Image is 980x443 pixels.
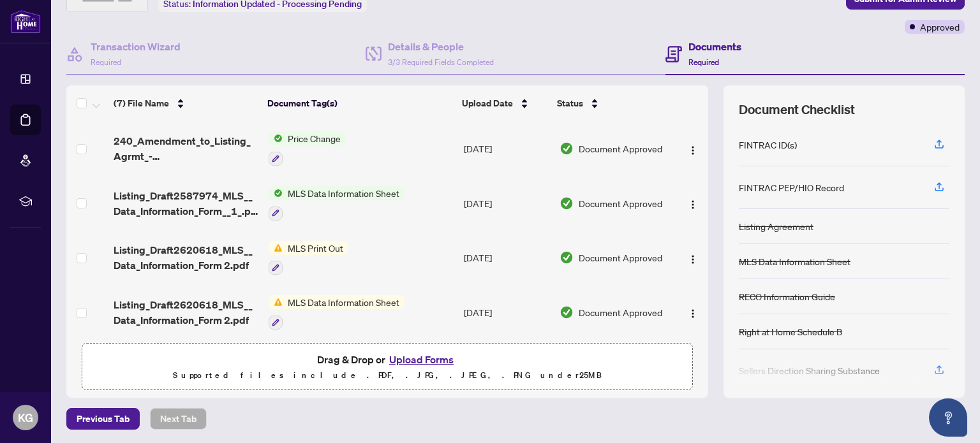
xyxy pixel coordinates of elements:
th: Document Tag(s) [262,85,457,121]
td: [DATE] [459,176,554,231]
button: Open asap [929,398,967,437]
span: Document Approved [579,142,662,156]
td: [DATE] [459,285,554,340]
span: MLS Print Out [283,241,348,255]
span: (7) File Name [114,96,169,110]
span: Price Change [283,131,346,145]
span: Document Approved [579,251,662,265]
img: Status Icon [269,295,283,309]
div: MLS Data Information Sheet [739,254,850,268]
button: Logo [683,193,703,214]
span: Document Checklist [739,101,855,119]
td: [DATE] [459,231,554,286]
span: Listing_Draft2620618_MLS__Data_Information_Form 2.pdf [114,297,258,328]
span: MLS Data Information Sheet [283,295,405,309]
span: Approved [920,20,960,34]
span: Drag & Drop orUpload FormsSupported files include .PDF, .JPG, .JPEG, .PNG under25MB [82,344,692,391]
p: Supported files include .PDF, .JPG, .JPEG, .PNG under 25 MB [90,368,685,383]
th: Upload Date [457,85,552,121]
th: Status [552,85,671,121]
button: Logo [683,247,703,268]
img: Status Icon [269,241,283,255]
span: 240_Amendment_to_Listing_Agrmt_-_Price_Change_Extension_Amendment__D__-_PropTx-[PERSON_NAME].pdf [114,133,258,164]
img: Status Icon [269,131,283,145]
span: Upload Date [462,96,513,110]
button: Status IconMLS Print Out [269,241,348,275]
button: Logo [683,138,703,159]
td: [DATE] [459,121,554,176]
button: Status IconPrice Change [269,131,346,166]
img: Logo [688,309,698,319]
span: KG [18,409,33,426]
div: FINTRAC ID(s) [739,138,797,152]
button: Previous Tab [66,408,140,430]
img: Document Status [560,142,574,156]
button: Upload Forms [385,351,457,368]
span: Required [688,57,719,67]
img: Status Icon [269,186,283,200]
button: Logo [683,302,703,323]
button: Status IconMLS Data Information Sheet [269,186,405,221]
span: Listing_Draft2620618_MLS__Data_Information_Form 2.pdf [114,242,258,273]
span: Previous Tab [77,409,130,429]
img: Document Status [560,196,574,210]
span: 3/3 Required Fields Completed [388,57,494,67]
h4: Documents [688,39,741,54]
span: MLS Data Information Sheet [283,186,405,200]
span: Status [557,96,583,110]
div: RECO Information Guide [739,289,835,303]
div: Right at Home Schedule B [739,324,842,338]
img: Logo [688,200,698,210]
img: Logo [688,254,698,265]
th: (7) File Name [108,85,262,121]
span: Document Approved [579,305,662,319]
img: Document Status [560,251,574,265]
img: Logo [688,145,698,156]
div: FINTRAC PEP/HIO Record [739,180,844,194]
img: Document Status [560,305,574,319]
img: logo [10,10,41,33]
span: Document Approved [579,196,662,210]
h4: Transaction Wizard [91,39,181,54]
button: Next Tab [150,408,207,430]
span: Required [91,57,121,67]
div: Listing Agreement [739,219,813,233]
h4: Details & People [388,39,494,54]
button: Status IconMLS Data Information Sheet [269,295,405,330]
span: Listing_Draft2587974_MLS__Data_Information_Form__1_.pdf [114,188,258,219]
span: Drag & Drop or [317,351,457,368]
